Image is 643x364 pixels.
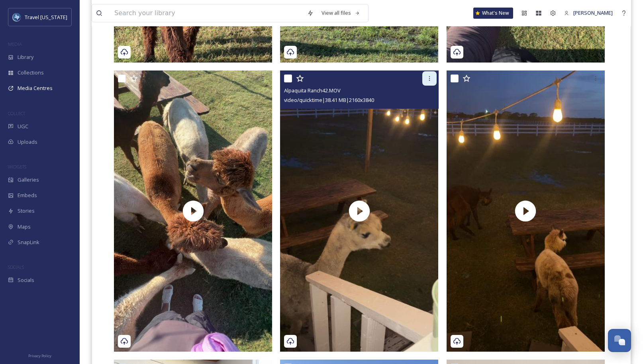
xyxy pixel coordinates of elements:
span: Privacy Policy [28,353,51,358]
span: Socials [18,276,34,284]
img: thumbnail [447,70,605,352]
span: [PERSON_NAME] [573,9,613,16]
span: WIDGETS [8,164,26,170]
span: SnapLink [18,239,39,246]
span: SOCIALS [8,264,24,270]
input: Search your library [110,4,303,22]
span: Embeds [18,192,37,199]
span: Collections [18,69,44,76]
img: thumbnail [280,70,438,352]
span: video/quicktime | 38.41 MB | 2160 x 3840 [284,96,374,104]
span: Galleries [18,176,39,184]
span: Uploads [18,138,37,146]
button: Open Chat [608,329,631,352]
img: images%20%281%29.jpeg [13,13,21,21]
span: MEDIA [8,41,22,47]
span: Alpaquita Ranch42.MOV [284,87,341,94]
span: UGC [18,123,28,130]
a: What's New [473,8,513,19]
span: COLLECT [8,110,25,116]
span: Media Centres [18,84,53,92]
span: Library [18,53,33,61]
a: [PERSON_NAME] [560,5,617,21]
img: thumbnail [114,70,272,352]
span: Stories [18,207,35,215]
a: Privacy Policy [28,350,51,360]
span: Maps [18,223,31,231]
span: Travel [US_STATE] [25,14,67,21]
a: View all files [318,5,364,21]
